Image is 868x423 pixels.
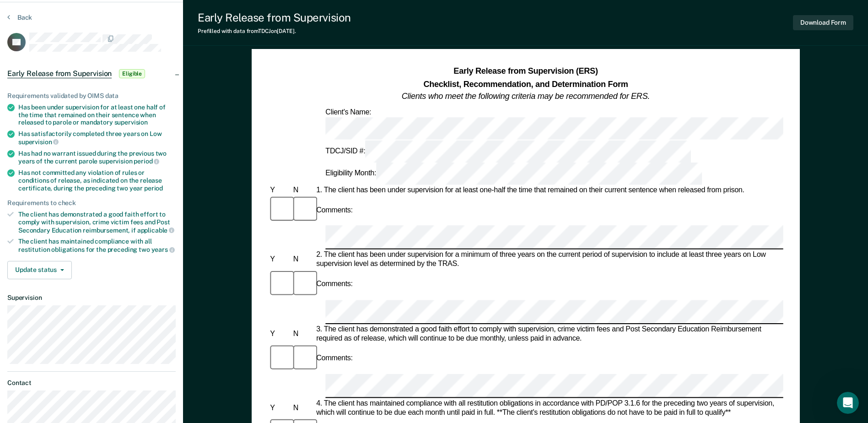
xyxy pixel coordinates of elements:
div: The client has demonstrated a good faith effort to comply with supervision, crime victim fees and... [18,211,176,234]
div: Y [268,255,291,265]
div: The client has maintained compliance with all restitution obligations for the preceding two [18,238,176,253]
dt: Supervision [7,294,176,302]
span: years [151,246,175,253]
div: 2. The client has been under supervision for a minimum of three years on the current period of su... [314,251,783,269]
div: 4. The client has maintained compliance with all restitution obligations in accordance with PD/PO... [314,399,783,418]
span: Eligible [119,69,145,78]
div: 3. The client has demonstrated a good faith effort to comply with supervision, crime victim fees ... [314,325,783,343]
div: N [291,404,314,413]
button: Download Form [793,15,853,30]
div: Y [268,186,291,195]
div: Comments: [314,280,355,289]
strong: Early Release from Supervision (ERS) [453,67,598,76]
span: supervision [114,119,148,126]
span: supervision [18,138,59,146]
div: TDCJ/SID #: [323,140,693,163]
div: Prefilled with data from TDCJ on [DATE] . [198,28,351,34]
iframe: Intercom live chat [837,392,859,414]
div: Eligibility Month: [323,163,704,185]
div: Has satisfactorily completed three years on Low [18,130,176,146]
em: Clients who meet the following criteria may be recommended for ERS. [402,92,650,101]
span: applicable [137,227,174,234]
div: Has had no warrant issued during the previous two years of the current parole supervision [18,150,176,165]
strong: Checklist, Recommendation, and Determination Form [423,79,628,88]
div: Has been under supervision for at least one half of the time that remained on their sentence when... [18,103,176,126]
div: Requirements to check [7,199,176,207]
button: Back [7,13,32,22]
div: N [291,255,314,265]
div: 1. The client has been under supervision for at least one-half the time that remained on their cu... [314,186,783,195]
div: Requirements validated by OIMS data [7,92,176,100]
dt: Contact [7,379,176,387]
div: Y [268,330,291,339]
span: period [134,157,159,165]
div: Early Release from Supervision [198,11,351,24]
span: Early Release from Supervision [7,69,112,78]
span: period [144,184,163,192]
div: Has not committed any violation of rules or conditions of release, as indicated on the release ce... [18,169,176,192]
div: N [291,186,314,195]
div: Comments: [314,206,355,215]
div: Y [268,404,291,413]
div: N [291,330,314,339]
button: Update status [7,261,72,279]
div: Comments: [314,354,355,363]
